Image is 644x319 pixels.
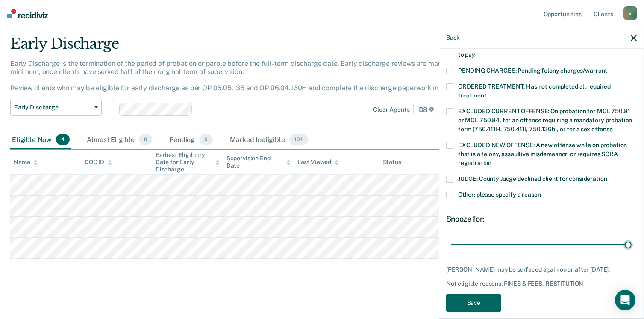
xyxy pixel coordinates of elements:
[85,130,154,149] div: Almost Eligible
[458,83,611,99] span: ORDERED TREATMENT: Has not completed all required treatment
[85,159,112,166] div: DOC ID
[446,214,637,224] div: Snooze for:
[156,151,220,173] div: Earliest Eligibility Date for Early Discharge
[413,103,440,116] span: D8
[615,290,635,310] div: Open Intercom Messenger
[226,155,291,169] div: Supervision End Date
[446,294,501,312] button: Save
[446,34,460,41] button: Back
[458,108,632,133] span: EXCLUDED CURRENT OFFENSE: On probation for MCL 750.81 or MCL 750.84, for an offense requiring a m...
[10,35,493,59] div: Early Discharge
[458,175,607,182] span: JUDGE: County Judge declined client for consideration
[168,130,215,149] div: Pending
[228,130,309,149] div: Marked Ineligible
[56,134,70,145] span: 4
[458,191,541,198] span: Other: please specify a reason
[373,106,409,113] div: Clear agents
[139,134,152,145] span: 0
[623,6,637,20] div: V
[10,59,470,92] p: Early Discharge is the termination of the period of probation or parole before the full-term disc...
[458,67,607,74] span: PENDING CHARGES: Pending felony charges/warrant
[297,159,339,166] div: Last Viewed
[10,130,71,149] div: Eligible Now
[446,266,637,273] div: [PERSON_NAME] may be surfaced again on or after [DATE].
[458,142,627,166] span: EXCLUDED NEW OFFENSE: A new offense while on probation that is a felony, assaultive misdemeanor, ...
[383,159,401,166] div: Status
[14,159,38,166] div: Name
[14,104,91,111] span: Early Discharge
[446,280,637,287] div: Not eligible reasons: FINES & FEES, RESTITUTION
[289,134,308,145] span: 104
[7,9,48,18] img: Recidiviz
[199,134,213,145] span: 9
